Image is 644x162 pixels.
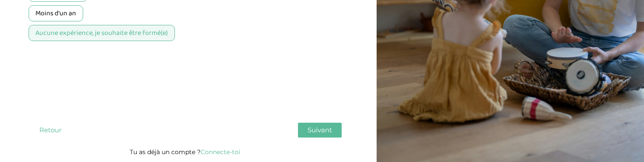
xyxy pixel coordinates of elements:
[28,123,72,138] button: Retour
[28,5,83,21] div: Moins d'un an
[201,148,240,156] a: Connecte-toi
[28,146,342,158] p: Tu as déjà un compte ?
[298,123,342,138] button: Suivant
[28,25,175,41] div: Aucune expérience, je souhaite être formé(e)
[308,126,332,134] span: Suivant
